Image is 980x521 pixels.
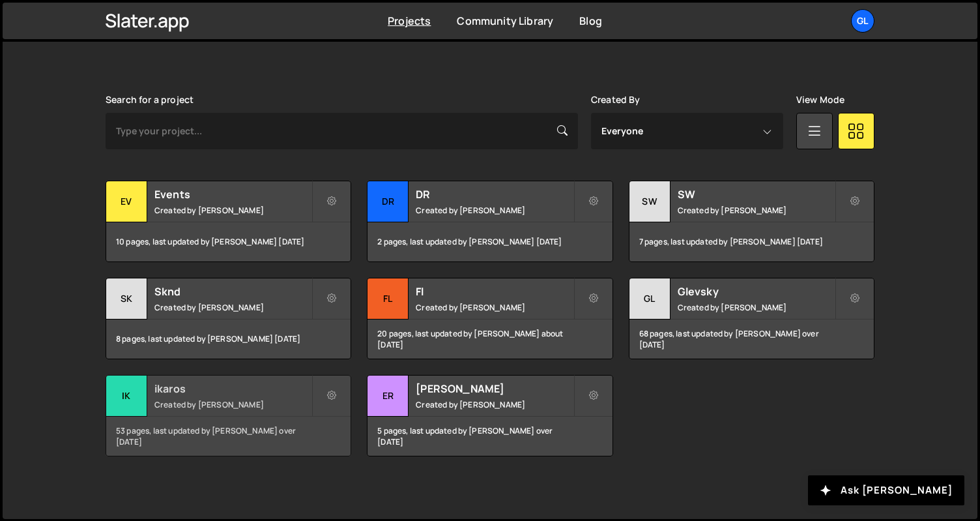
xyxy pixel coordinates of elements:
[416,284,573,299] h2: Fl
[629,181,874,262] a: SW SW Created by [PERSON_NAME] 7 pages, last updated by [PERSON_NAME] [DATE]
[678,205,835,216] small: Created by [PERSON_NAME]
[416,187,573,201] h2: DR
[106,181,147,222] div: Ev
[678,284,835,299] h2: Glevsky
[367,320,612,359] div: 20 pages, last updated by [PERSON_NAME] about [DATE]
[154,302,311,313] small: Created by [PERSON_NAME]
[367,278,409,320] div: Fl
[629,181,670,222] div: SW
[106,181,351,262] a: Ev Events Created by [PERSON_NAME] 10 pages, last updated by [PERSON_NAME] [DATE]
[154,399,311,410] small: Created by [PERSON_NAME]
[154,205,311,216] small: Created by [PERSON_NAME]
[367,181,612,262] a: DR DR Created by [PERSON_NAME] 2 pages, last updated by [PERSON_NAME] [DATE]
[106,417,351,456] div: 53 pages, last updated by [PERSON_NAME] over [DATE]
[629,278,874,359] a: Gl Glevsky Created by [PERSON_NAME] 68 pages, last updated by [PERSON_NAME] over [DATE]
[851,9,874,33] a: Gl
[106,320,351,359] div: 8 pages, last updated by [PERSON_NAME] [DATE]
[416,381,573,396] h2: [PERSON_NAME]
[367,278,612,359] a: Fl Fl Created by [PERSON_NAME] 20 pages, last updated by [PERSON_NAME] about [DATE]
[367,375,612,456] a: Er [PERSON_NAME] Created by [PERSON_NAME] 5 pages, last updated by [PERSON_NAME] over [DATE]
[579,14,602,28] a: Blog
[367,181,409,222] div: DR
[678,187,835,201] h2: SW
[416,399,573,410] small: Created by [PERSON_NAME]
[591,95,641,105] label: Created By
[106,278,147,320] div: Sk
[629,278,670,320] div: Gl
[629,222,874,261] div: 7 pages, last updated by [PERSON_NAME] [DATE]
[106,222,351,261] div: 10 pages, last updated by [PERSON_NAME] [DATE]
[106,95,194,105] label: Search for a project
[457,14,553,28] a: Community Library
[796,95,844,105] label: View Mode
[367,417,612,456] div: 5 pages, last updated by [PERSON_NAME] over [DATE]
[629,320,874,359] div: 68 pages, last updated by [PERSON_NAME] over [DATE]
[106,278,351,359] a: Sk Sknd Created by [PERSON_NAME] 8 pages, last updated by [PERSON_NAME] [DATE]
[154,284,311,299] h2: Sknd
[106,375,351,456] a: ik ikaros Created by [PERSON_NAME] 53 pages, last updated by [PERSON_NAME] over [DATE]
[416,302,573,313] small: Created by [PERSON_NAME]
[367,222,612,261] div: 2 pages, last updated by [PERSON_NAME] [DATE]
[416,205,573,216] small: Created by [PERSON_NAME]
[367,376,409,417] div: Er
[808,475,964,505] button: Ask [PERSON_NAME]
[106,113,578,149] input: Type your project...
[154,381,311,396] h2: ikaros
[154,187,311,201] h2: Events
[106,376,147,417] div: ik
[388,14,431,28] a: Projects
[678,302,835,313] small: Created by [PERSON_NAME]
